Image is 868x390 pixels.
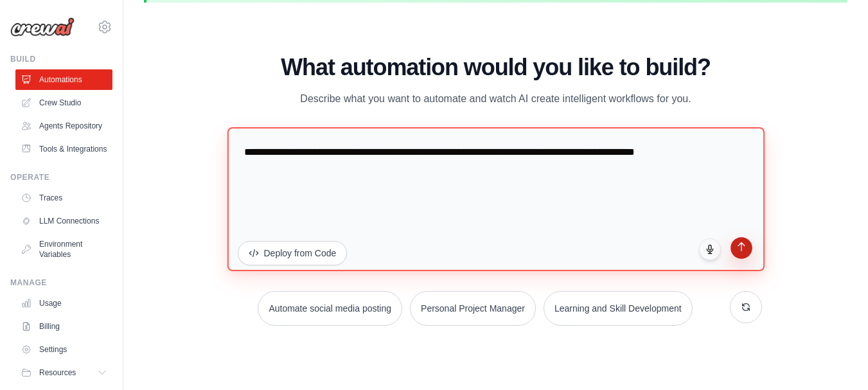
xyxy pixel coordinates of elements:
[10,278,112,288] div: Manage
[15,362,112,383] button: Resources
[15,93,112,113] a: Crew Studio
[15,293,112,314] a: Usage
[238,241,348,265] button: Deploy from Code
[10,172,112,182] div: Operate
[15,339,112,360] a: Settings
[15,316,112,337] a: Billing
[15,211,112,231] a: LLM Connections
[10,54,112,64] div: Build
[10,17,75,37] img: Logo
[15,188,112,208] a: Traces
[15,139,112,159] a: Tools & Integrations
[15,116,112,136] a: Agents Repository
[410,291,536,326] button: Personal Project Manager
[258,291,402,326] button: Automate social media posting
[15,234,112,265] a: Environment Variables
[15,69,112,90] a: Automations
[230,55,762,80] h1: What automation would you like to build?
[544,291,693,326] button: Learning and Skill Development
[39,368,76,378] span: Resources
[280,91,712,107] p: Describe what you want to automate and watch AI create intelligent workflows for you.
[804,328,868,390] iframe: Chat Widget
